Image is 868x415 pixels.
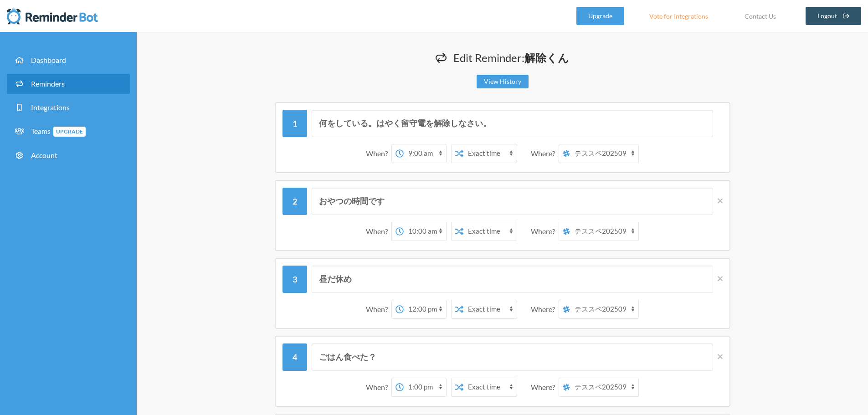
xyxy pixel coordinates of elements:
[312,110,713,137] input: Message
[31,127,86,135] span: Teams
[31,79,65,88] span: Reminders
[366,144,391,163] div: When?
[7,97,130,118] a: Integrations
[7,50,130,70] a: Dashboard
[366,300,391,319] div: When?
[477,75,529,88] a: View History
[31,151,57,159] span: Account
[366,222,391,241] div: When?
[531,378,559,397] div: Where?
[312,188,713,215] input: Message
[7,121,130,142] a: TeamsUpgrade
[638,7,719,25] a: Vote for Integrations
[531,300,559,319] div: Where?
[53,127,86,137] span: Upgrade
[453,51,569,64] span: Edit Reminder:
[7,74,130,94] a: Reminders
[524,51,569,64] strong: 解除くん
[31,103,70,112] span: Integrations
[733,7,787,25] a: Contact Us
[806,7,862,25] a: Logout
[31,56,66,64] span: Dashboard
[531,144,559,163] div: Where?
[7,145,130,165] a: Account
[576,7,624,25] a: Upgrade
[312,343,713,371] input: Message
[366,378,391,397] div: When?
[7,7,98,25] img: Reminder Bot
[312,266,713,293] input: Message
[531,222,559,241] div: Where?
